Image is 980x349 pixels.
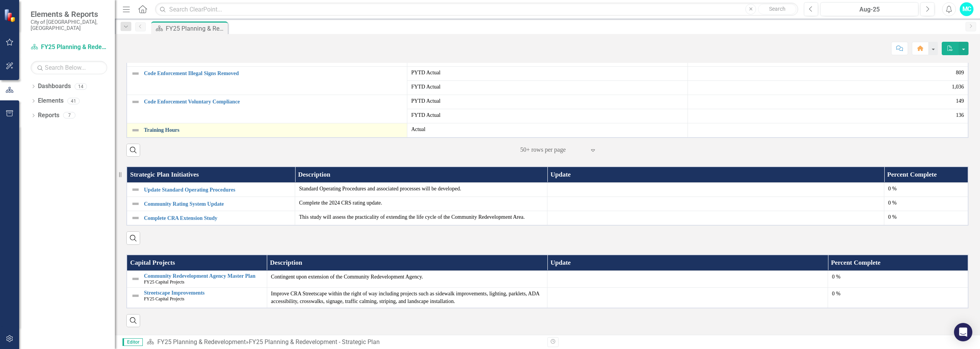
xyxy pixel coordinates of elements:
td: Double-Click to Edit [828,270,968,287]
td: Double-Click to Edit Right Click for Context Menu [127,197,295,211]
a: Update Standard Operating Procedures [144,187,291,193]
img: Not Defined [131,185,140,194]
span: PYTD Actual [411,69,684,77]
td: Double-Click to Edit [295,211,547,226]
td: Double-Click to Edit [267,270,547,287]
td: Double-Click to Edit [295,197,547,211]
td: Double-Click to Edit [547,287,828,308]
td: Double-Click to Edit [267,287,547,308]
span: 149 [956,97,964,105]
input: Search ClearPoint... [155,3,798,16]
img: Not Defined [131,213,140,223]
button: Aug-25 [820,2,918,16]
p: This study will assess the practicality of extending the life cycle of the Community Redevelopmen... [299,213,543,221]
td: Double-Click to Edit Right Click for Context Menu [127,287,267,308]
button: Search [758,4,796,15]
span: Editor [122,338,143,346]
a: FY25 Planning & Redevelopment [31,43,107,52]
p: Improve CRA Streetscape within the right of way including projects such as sidewalk improvements,... [271,290,544,305]
div: Aug-25 [823,5,916,14]
td: Double-Click to Edit [407,123,688,138]
a: Community Rating System Update [144,201,291,207]
span: FYTD Actual [411,83,684,91]
div: 41 [67,98,80,104]
td: Double-Click to Edit Right Click for Context Menu [127,95,407,123]
span: Search [769,6,786,12]
div: Open Intercom Messenger [954,323,972,341]
div: FY25 Planning & Redevelopment - Strategic Plan [249,338,380,346]
a: Training Hours [144,127,403,133]
td: Double-Click to Edit [884,197,968,211]
span: 136 [956,111,964,119]
div: 0 % [888,199,964,207]
small: City of [GEOGRAPHIC_DATA], [GEOGRAPHIC_DATA] [31,19,107,31]
div: 0 % [888,213,964,221]
td: Double-Click to Edit [295,183,547,197]
div: 0 % [832,290,964,298]
p: Contingent upon extension of the Community Redevelopment Agency. [271,273,544,281]
a: Dashboards [38,82,71,91]
span: Elements & Reports [31,10,107,19]
td: Double-Click to Edit [547,183,884,197]
td: Double-Click to Edit Right Click for Context Menu [127,66,407,95]
td: Double-Click to Edit Right Click for Context Menu [127,183,295,197]
td: Double-Click to Edit [884,183,968,197]
td: Double-Click to Edit Right Click for Context Menu [127,211,295,226]
a: Code Enforcement Voluntary Compliance [144,99,403,105]
span: 809 [956,69,964,77]
a: FY25 Planning & Redevelopment [157,338,246,346]
span: FY25 Capital Projects [144,279,185,285]
span: Actual [411,126,684,133]
td: Double-Click to Edit [688,123,968,138]
input: Search Below... [31,61,107,74]
img: Not Defined [131,291,140,300]
td: Double-Click to Edit [828,287,968,308]
td: Double-Click to Edit [547,197,884,211]
div: 0 % [888,185,964,193]
a: Streetscape Improvements [144,290,263,296]
a: Complete CRA Extension Study [144,215,291,221]
div: 0 % [832,273,964,281]
img: Not Defined [131,97,140,107]
a: Reports [38,111,59,120]
span: FYTD Actual [411,111,684,119]
td: Double-Click to Edit Right Click for Context Menu [127,270,267,287]
div: 7 [63,112,75,119]
div: FY25 Planning & Redevelopment - Strategic Plan [166,24,226,33]
img: ClearPoint Strategy [4,9,17,22]
img: Not Defined [131,126,140,135]
p: Complete the 2024 CRS rating update. [299,199,543,207]
a: Elements [38,97,64,105]
div: 14 [75,83,87,90]
td: Double-Click to Edit [884,211,968,226]
td: Double-Click to Edit [547,270,828,287]
span: 1,036 [952,83,964,91]
a: Code Enforcement Illegal Signs Removed [144,70,403,76]
button: MC [960,2,973,16]
img: Not Defined [131,199,140,208]
img: Not Defined [131,69,140,78]
p: Standard Operating Procedures and associated processes will be developed. [299,185,543,193]
td: Double-Click to Edit Right Click for Context Menu [127,123,407,138]
td: Double-Click to Edit [547,211,884,226]
span: FY25 Capital Projects [144,296,185,301]
div: » [147,338,542,347]
img: Not Defined [131,274,140,283]
a: Community Redevelopment Agency Master Plan [144,273,263,279]
span: PYTD Actual [411,97,684,105]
